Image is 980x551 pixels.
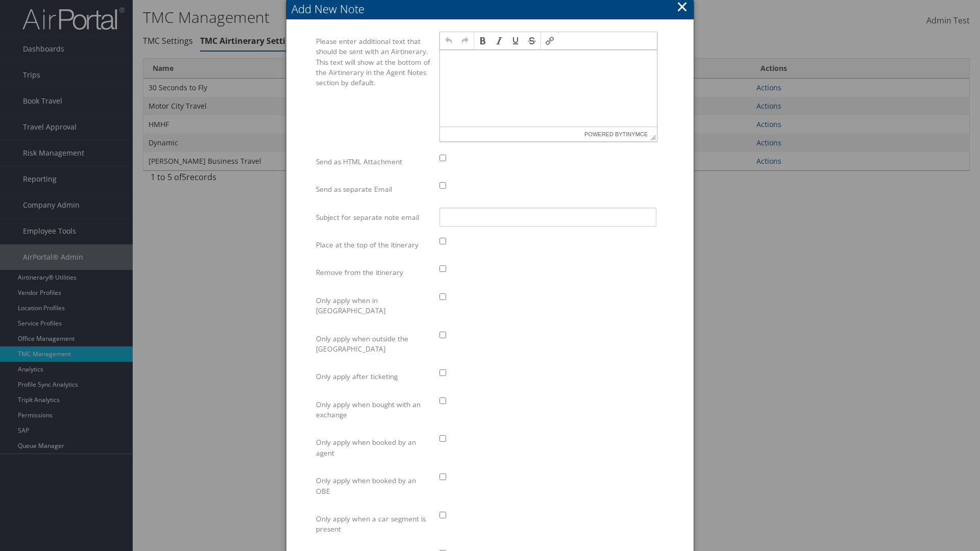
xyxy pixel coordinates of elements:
[623,131,648,137] a: tinymce
[316,471,432,501] label: Only apply when booked by an OBE
[316,263,432,282] label: Remove from the itinerary
[316,208,432,227] label: Subject for separate note email
[316,32,432,93] label: Please enter additional text that should be sent with an Airtinerary. This text will show at the ...
[316,235,432,255] label: Place at the top of the itinerary
[291,1,694,17] div: Add New Note
[542,33,557,48] div: Insert/edit link
[457,33,473,48] div: Redo
[440,50,657,127] iframe: Rich Text Area. Press ALT-F9 for menu. Press ALT-F10 for toolbar. Press ALT-0 for help
[316,395,432,425] label: Only apply when bought with an exchange
[316,367,432,386] label: Only apply after ticketing
[316,433,432,463] label: Only apply when booked by an agent
[441,33,456,48] div: Undo
[316,329,432,359] label: Only apply when outside the [GEOGRAPHIC_DATA]
[508,33,523,48] div: Underline
[316,291,432,321] label: Only apply when in [GEOGRAPHIC_DATA]
[316,180,432,199] label: Send as separate Email
[316,152,432,171] label: Send as HTML Attachment
[524,33,540,48] div: Strikethrough
[316,509,432,539] label: Only apply when a car segment is present
[584,127,648,141] span: Powered by
[475,33,491,48] div: Bold
[492,33,507,48] div: Italic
